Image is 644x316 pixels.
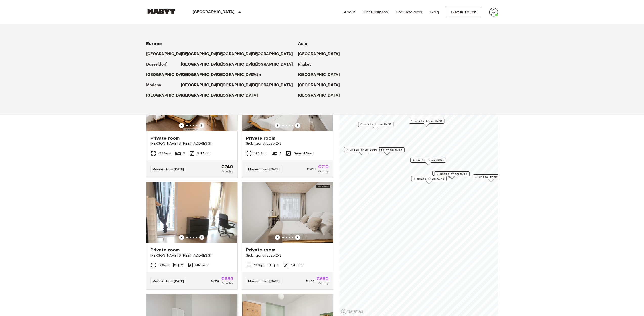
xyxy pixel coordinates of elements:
[248,167,280,171] span: Move-in from [DATE]
[409,119,444,127] div: Map marker
[396,9,422,15] a: For Landlords
[251,61,298,68] a: [GEOGRAPHIC_DATA]
[246,135,276,141] span: Private room
[298,82,340,88] p: [GEOGRAPHIC_DATA]
[344,147,379,155] div: Map marker
[221,164,233,169] span: €740
[432,171,468,178] div: Map marker
[199,235,204,240] button: Previous image
[294,151,314,156] span: Ground Floor
[434,171,470,179] div: Map marker
[447,7,481,17] a: Get in Touch
[153,279,184,283] span: Move-in from [DATE]
[179,235,184,240] button: Previous image
[298,72,340,78] p: [GEOGRAPHIC_DATA]
[298,61,311,68] p: Phuket
[146,51,193,57] a: [GEOGRAPHIC_DATA]
[181,263,183,267] span: 2
[195,263,209,267] span: 5th Floor
[181,72,228,78] a: [GEOGRAPHIC_DATA]
[251,61,293,68] p: [GEOGRAPHIC_DATA]
[430,9,439,15] a: Blog
[181,72,223,78] p: [GEOGRAPHIC_DATA]
[410,158,446,165] div: Map marker
[179,123,184,128] button: Previous image
[298,72,345,78] a: [GEOGRAPHIC_DATA]
[216,51,258,57] p: [GEOGRAPHIC_DATA]
[216,61,263,68] a: [GEOGRAPHIC_DATA]
[181,61,228,68] a: [GEOGRAPHIC_DATA]
[150,247,180,253] span: Private room
[307,167,316,171] span: €750
[216,72,263,78] a: [GEOGRAPHIC_DATA]
[181,51,223,57] p: [GEOGRAPHIC_DATA]
[275,123,280,128] button: Previous image
[146,70,238,178] a: Marketing picture of unit DE-01-09-029-01QPrevious imagePrevious imagePrivate room[PERSON_NAME][S...
[369,147,405,155] div: Map marker
[158,263,169,267] span: 12 Sqm
[346,147,377,152] span: 7 units from €680
[193,9,235,15] p: [GEOGRAPHIC_DATA]
[181,82,228,88] a: [GEOGRAPHIC_DATA]
[411,119,442,123] span: 1 units from €730
[316,276,329,281] span: €680
[216,61,258,68] p: [GEOGRAPHIC_DATA]
[364,9,388,15] a: For Business
[248,279,280,283] span: Move-in from [DATE]
[251,82,293,88] p: [GEOGRAPHIC_DATA]
[146,72,188,78] p: [GEOGRAPHIC_DATA]
[146,182,237,243] img: Marketing picture of unit DE-01-302-013-01
[251,51,298,57] a: [GEOGRAPHIC_DATA]
[295,235,300,240] button: Previous image
[318,164,329,169] span: €710
[242,182,333,290] a: Marketing picture of unit DE-01-477-036-01Previous imagePrevious imagePrivate roomSickingenstrass...
[251,82,298,88] a: [GEOGRAPHIC_DATA]
[298,51,345,57] a: [GEOGRAPHIC_DATA]
[158,151,171,156] span: 13.1 Sqm
[222,169,233,174] span: Monthly
[197,151,211,156] span: 3rd Floor
[146,72,193,78] a: [GEOGRAPHIC_DATA]
[251,51,293,57] p: [GEOGRAPHIC_DATA]
[216,93,258,99] p: [GEOGRAPHIC_DATA]
[318,281,329,285] span: Monthly
[216,82,263,88] a: [GEOGRAPHIC_DATA]
[473,174,508,182] div: Map marker
[277,263,279,267] span: 3
[181,93,228,99] a: [GEOGRAPHIC_DATA]
[295,123,300,128] button: Previous image
[146,93,193,99] a: [GEOGRAPHIC_DATA]
[150,141,233,146] span: [PERSON_NAME][STREET_ADDRESS]
[242,182,333,243] img: Marketing picture of unit DE-01-477-036-01
[318,169,329,174] span: Monthly
[254,263,265,267] span: 13 Sqm
[413,158,444,162] span: 4 units from €635
[146,51,188,57] p: [GEOGRAPHIC_DATA]
[298,41,308,46] span: Asia
[489,8,498,17] img: avatar
[146,82,161,88] p: Modena
[216,72,258,78] p: [GEOGRAPHIC_DATA]
[246,247,276,253] span: Private room
[360,122,391,127] span: 3 units from €700
[242,70,333,178] a: Marketing picture of unit DE-01-477-035-03Previous imagePrevious imagePrivate roomSickingenstrass...
[146,41,162,46] span: Europe
[216,82,258,88] p: [GEOGRAPHIC_DATA]
[181,93,223,99] p: [GEOGRAPHIC_DATA]
[146,82,167,88] a: Modena
[298,93,340,99] p: [GEOGRAPHIC_DATA]
[298,51,340,57] p: [GEOGRAPHIC_DATA]
[251,72,261,78] p: Milan
[358,122,393,130] div: Map marker
[146,182,238,290] a: Marketing picture of unit DE-01-302-013-01Previous imagePrevious imagePrivate room[PERSON_NAME][S...
[344,9,356,15] a: About
[199,123,204,128] button: Previous image
[146,61,172,68] a: Dusseldorf
[306,279,314,283] span: €755
[298,82,345,88] a: [GEOGRAPHIC_DATA]
[181,61,223,68] p: [GEOGRAPHIC_DATA]
[222,281,233,285] span: Monthly
[280,151,281,156] span: 3
[246,141,329,146] span: Sickingenstrasse 2-3
[246,253,329,258] span: Sickingenstrasse 2-3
